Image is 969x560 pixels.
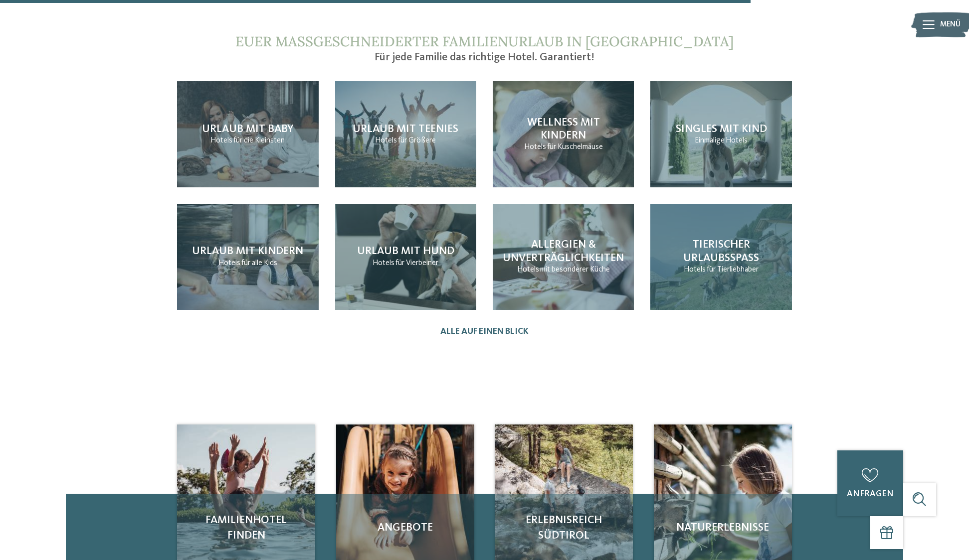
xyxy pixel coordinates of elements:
[684,266,706,274] span: Hotels
[676,124,767,135] span: Singles mit Kind
[683,239,759,263] span: Tierischer Urlaubsspaß
[375,137,397,144] span: Hotels
[218,259,240,267] span: Hotels
[847,490,894,498] span: anfragen
[726,137,748,144] span: Hotels
[665,520,781,536] span: Naturerlebnisse
[547,143,603,151] span: für Kuschelmäuse
[357,246,454,257] span: Urlaub mit Hund
[202,124,294,135] span: Urlaub mit Baby
[524,143,546,151] span: Hotels
[233,137,285,144] span: für die Kleinsten
[373,259,394,267] span: Hotels
[210,137,232,144] span: Hotels
[493,204,634,310] a: Familienhotel mit Bauernhof: ein Traum wird wahr Allergien & Unverträglichkeiten Hotels mit beson...
[235,32,734,50] span: Euer maßgeschneiderter Familienurlaub in [GEOGRAPHIC_DATA]
[650,81,791,187] a: Familienhotel mit Bauernhof: ein Traum wird wahr Singles mit Kind Einmalige Hotels
[188,513,304,544] span: Familienhotel finden
[192,246,303,257] span: Urlaub mit Kindern
[347,520,463,536] span: Angebote
[353,124,458,135] span: Urlaub mit Teenies
[241,259,277,267] span: für alle Kids
[177,204,318,310] a: Familienhotel mit Bauernhof: ein Traum wird wahr Urlaub mit Kindern Hotels für alle Kids
[837,450,903,516] a: anfragen
[540,266,610,274] span: mit besonderer Küche
[650,204,791,310] a: Familienhotel mit Bauernhof: ein Traum wird wahr Tierischer Urlaubsspaß Hotels für Tierliebhaber
[440,326,529,337] a: Alle auf einen Blick
[527,117,600,141] span: Wellness mit Kindern
[395,259,438,267] span: für Vierbeiner
[707,266,759,274] span: für Tierliebhaber
[335,204,476,310] a: Familienhotel mit Bauernhof: ein Traum wird wahr Urlaub mit Hund Hotels für Vierbeiner
[503,239,624,263] span: Allergien & Unverträglichkeiten
[517,266,539,274] span: Hotels
[375,52,594,63] span: Für jede Familie das richtige Hotel. Garantiert!
[493,81,634,187] a: Familienhotel mit Bauernhof: ein Traum wird wahr Wellness mit Kindern Hotels für Kuschelmäuse
[335,81,476,187] a: Familienhotel mit Bauernhof: ein Traum wird wahr Urlaub mit Teenies Hotels für Größere
[177,81,318,187] a: Familienhotel mit Bauernhof: ein Traum wird wahr Urlaub mit Baby Hotels für die Kleinsten
[695,137,725,144] span: Einmalige
[506,513,622,544] span: Erlebnisreich Südtirol
[398,137,436,144] span: für Größere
